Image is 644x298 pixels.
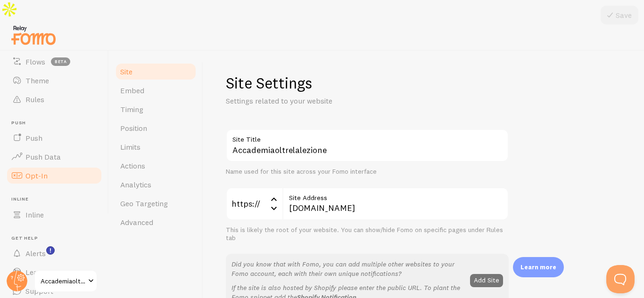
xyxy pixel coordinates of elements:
p: Settings related to your website [226,96,452,106]
input: myhonestcompany.com [282,187,509,220]
p: Did you know that with Fomo, you can add multiple other websites to your Fomo account, each with ... [231,259,464,278]
span: Get Help [11,235,103,242]
div: https:// [226,187,282,220]
div: Learn more [513,257,564,277]
span: Advanced [120,217,153,227]
span: Learn [25,267,45,277]
a: Site [115,62,197,81]
a: Opt-In [6,166,103,185]
span: Push [11,120,103,126]
span: Accademiaoltrelalezione [41,275,85,287]
span: Push Data [25,152,61,161]
a: Geo Targeting [115,194,197,213]
span: Timing [120,105,143,114]
a: Flows beta [6,52,103,71]
a: Inline [6,205,103,224]
span: Theme [25,76,49,85]
a: Embed [115,81,197,100]
div: Name used for this site across your Fomo interface [226,168,509,176]
a: Accademiaoltrelalezione [34,270,98,292]
button: Add Site [470,274,503,287]
span: Actions [120,161,145,170]
svg: <p>Watch New Feature Tutorials!</p> [46,246,55,255]
div: This is likely the root of your website. You can show/hide Fomo on specific pages under Rules tab [226,226,509,242]
a: Advanced [115,213,197,232]
span: Analytics [120,180,151,189]
span: Position [120,123,147,133]
p: Learn more [520,263,556,272]
label: Site Address [282,187,509,203]
span: Flows [25,57,45,66]
a: Theme [6,71,103,90]
span: Alerts [25,249,46,258]
img: fomo-relay-logo-orange.svg [10,23,57,47]
a: Timing [115,100,197,119]
a: Learn [6,263,103,282]
a: Rules [6,90,103,109]
span: Embed [120,86,144,95]
a: Alerts [6,244,103,263]
span: Limits [120,142,140,152]
a: Push [6,129,103,147]
span: Site [120,67,132,76]
label: Site Title [226,129,509,145]
h1: Site Settings [226,73,509,93]
span: Opt-In [25,171,48,180]
span: Inline [25,210,44,219]
a: Analytics [115,175,197,194]
a: Push Data [6,147,103,166]
a: Actions [115,156,197,175]
a: Limits [115,137,197,156]
span: Geo Targeting [120,199,168,208]
iframe: Help Scout Beacon - Open [606,265,635,293]
span: Push [25,133,42,143]
a: Position [115,119,197,137]
span: beta [51,57,70,66]
span: Inline [11,196,103,202]
span: Rules [25,95,44,104]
